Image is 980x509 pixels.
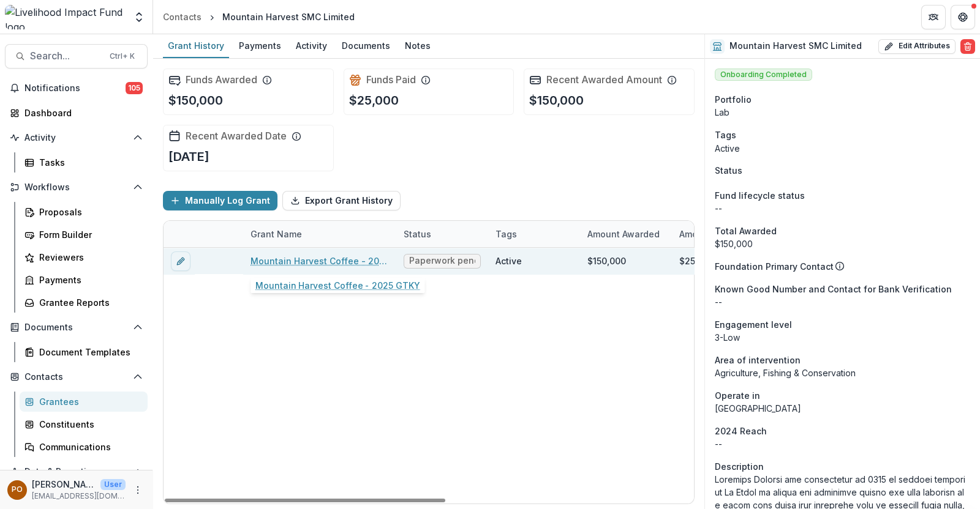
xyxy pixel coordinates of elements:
[39,156,138,169] div: Tasks
[20,270,148,290] a: Payments
[24,182,128,193] span: Workflows
[349,91,399,110] p: $25,000
[20,225,148,245] a: Form Builder
[715,366,970,379] p: Agriculture, Fishing & Conservation
[715,437,970,450] p: --
[715,106,970,119] p: Lab
[163,34,229,58] a: Grant History
[39,418,138,431] div: Constituents
[5,128,148,147] button: Open Activity
[715,237,970,250] div: $150,000
[5,5,126,29] img: Livelihood Impact Fund logo
[546,74,662,86] h2: Recent Awarded Amount
[337,37,395,54] div: Documents
[158,8,360,26] nav: breadcrumb
[243,221,396,247] div: Grant Name
[163,37,229,54] div: Grant History
[251,254,389,267] a: Mountain Harvest Coffee - 2025 GTKY
[5,44,148,69] button: Search...
[24,133,128,143] span: Activity
[24,106,138,119] div: Dashboard
[679,228,733,240] p: Amount Paid
[715,331,970,344] p: 3-Low
[580,221,672,247] div: Amount Awarded
[715,189,805,202] span: Fund lifecycle status
[32,491,126,502] p: [EMAIL_ADDRESS][DOMAIN_NAME]
[163,10,202,23] div: Contacts
[715,389,760,402] span: Operate in
[400,34,435,58] a: Notes
[291,37,332,54] div: Activity
[234,37,286,54] div: Payments
[24,322,128,333] span: Documents
[396,228,439,240] div: Status
[715,69,812,81] span: Onboarding Completed
[291,34,332,58] a: Activity
[171,251,190,271] button: edit
[715,283,952,295] span: Known Good Number and Contact for Bank Verification
[715,425,767,437] span: 2024 Reach
[39,395,138,408] div: Grantees
[39,346,138,359] div: Document Templates
[729,41,862,51] h2: Mountain Harvest SMC Limited
[488,221,580,247] div: Tags
[100,479,126,490] p: User
[24,83,126,94] span: Notifications
[20,247,148,267] a: Reviewers
[488,228,524,240] div: Tags
[107,50,137,63] div: Ctrl + K
[715,93,752,106] span: Portfolio
[921,5,946,29] button: Partners
[39,251,138,264] div: Reviewers
[366,74,416,86] h2: Funds Paid
[5,177,148,197] button: Open Workflows
[715,164,742,177] span: Status
[960,39,975,54] button: Delete
[396,221,488,247] div: Status
[529,91,584,110] p: $150,000
[12,486,23,494] div: Peige Omondi
[587,254,626,267] div: $150,000
[580,228,667,240] div: Amount Awarded
[130,5,148,29] button: Open entity switcher
[20,437,148,457] a: Communications
[715,202,970,215] p: --
[39,228,138,241] div: Form Builder
[39,206,138,218] div: Proposals
[5,367,148,387] button: Open Contacts
[5,318,148,337] button: Open Documents
[158,8,206,26] a: Contacts
[715,144,740,154] span: Active
[5,78,148,98] button: Notifications105
[715,260,834,273] p: Foundation Primary Contact
[337,34,395,58] a: Documents
[30,50,102,62] span: Search...
[20,202,148,222] a: Proposals
[679,254,714,267] div: $25,000
[951,5,975,29] button: Get Help
[715,225,777,237] span: Total Awarded
[715,354,801,366] span: Area of intervention
[130,483,145,497] button: More
[163,191,277,210] button: Manually Log Grant
[234,34,286,58] a: Payments
[496,254,522,267] div: Active
[20,414,148,434] a: Constituents
[186,74,257,86] h2: Funds Awarded
[282,191,401,210] button: Export Grant History
[715,402,970,415] p: [GEOGRAPHIC_DATA]
[878,39,956,54] button: Edit Attributes
[672,221,764,247] div: Amount Paid
[168,91,223,110] p: $150,000
[20,392,148,412] a: Grantees
[24,372,128,382] span: Contacts
[20,342,148,362] a: Document Templates
[5,103,148,123] a: Dashboard
[126,82,143,94] span: 105
[715,128,736,141] span: Tags
[5,462,148,481] button: Open Data & Reporting
[243,228,309,240] div: Grant Name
